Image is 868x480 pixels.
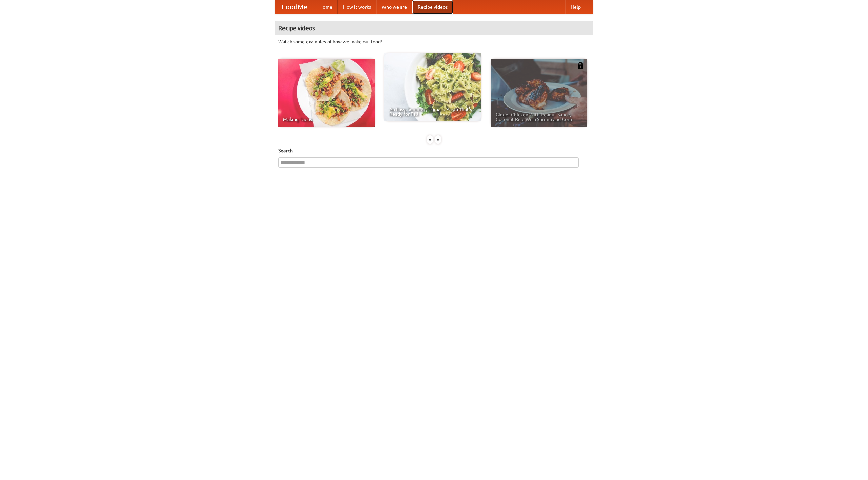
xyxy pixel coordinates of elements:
h5: Search [278,147,590,154]
a: FoodMe [275,0,314,14]
a: An Easy, Summery Tomato Pasta That's Ready for Fall [384,53,481,121]
span: An Easy, Summery Tomato Pasta That's Ready for Fall [389,107,476,116]
a: How it works [338,0,376,14]
a: Making Tacos [278,59,375,127]
a: Help [565,0,586,14]
a: Who we are [376,0,412,14]
p: Watch some examples of how we make our food! [278,38,590,45]
h4: Recipe videos [275,21,593,35]
a: Recipe videos [412,0,453,14]
a: Home [314,0,338,14]
div: « [427,135,433,144]
img: 483408.png [577,62,584,69]
div: » [435,135,441,144]
span: Making Tacos [283,117,370,122]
